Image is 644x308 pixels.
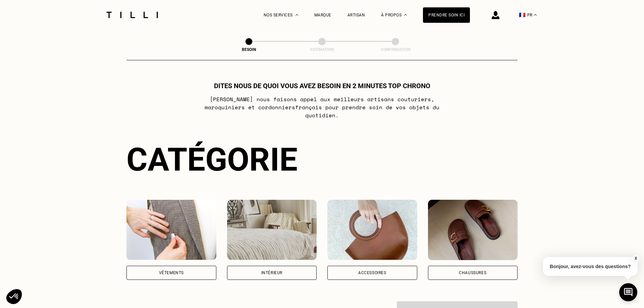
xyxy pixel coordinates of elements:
[358,271,386,275] div: Accessoires
[543,257,638,276] p: Bonjour, avez-vous des questions?
[189,95,455,119] p: [PERSON_NAME] nous faisons appel aux meilleurs artisans couturiers , maroquiniers et cordonniers ...
[296,14,298,16] img: Menu déroulant
[314,13,331,17] a: Marque
[362,47,429,52] div: Confirmation
[261,271,282,275] div: Intérieur
[288,47,356,52] div: Estimation
[104,12,160,18] img: Logo du service de couturière Tilli
[423,7,470,23] a: Prendre soin ici
[215,47,282,52] div: Besoin
[519,12,526,18] span: 🇫🇷
[459,271,486,275] div: Chaussures
[404,14,407,16] img: Menu déroulant à propos
[632,255,639,262] button: X
[327,200,417,260] img: Accessoires
[492,11,499,19] img: icône connexion
[126,200,216,260] img: Vêtements
[428,200,518,260] img: Chaussures
[214,82,430,90] h1: Dites nous de quoi vous avez besoin en 2 minutes top chrono
[347,13,365,17] a: Artisan
[126,141,518,178] div: Catégorie
[534,14,537,16] img: menu déroulant
[227,200,317,260] img: Intérieur
[159,271,184,275] div: Vêtements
